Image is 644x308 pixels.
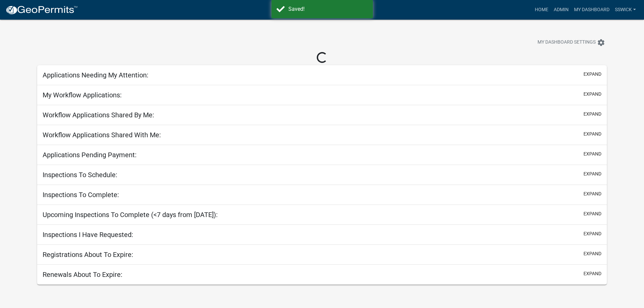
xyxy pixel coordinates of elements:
button: expand [583,210,601,217]
button: expand [583,111,601,118]
button: expand [583,250,601,257]
h5: My Workflow Applications: [43,91,122,99]
a: My Dashboard [571,3,612,16]
button: expand [583,170,601,177]
a: sswick [612,3,639,16]
button: expand [583,91,601,98]
button: expand [583,270,601,277]
h5: Workflow Applications Shared With Me: [43,131,161,139]
h5: Registrations About To Expire: [43,251,133,259]
a: Admin [551,3,571,16]
h5: Applications Pending Payment: [43,151,137,159]
h5: Workflow Applications Shared By Me: [43,111,154,119]
i: settings [597,39,605,47]
span: My Dashboard Settings [538,39,596,47]
button: My Dashboard Settingssettings [532,36,611,49]
button: expand [583,190,601,197]
h5: Renewals About To Expire: [43,270,122,279]
button: expand [583,230,601,237]
div: Saved! [288,5,368,13]
a: Home [532,3,551,16]
h5: Applications Needing My Attention: [43,71,148,79]
h5: Inspections To Schedule: [43,171,117,179]
button: expand [583,131,601,138]
h5: Upcoming Inspections To Complete (<7 days from [DATE]): [43,211,218,219]
h5: Inspections I Have Requested: [43,231,133,239]
button: expand [583,71,601,78]
h5: Inspections To Complete: [43,191,119,199]
button: expand [583,150,601,158]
